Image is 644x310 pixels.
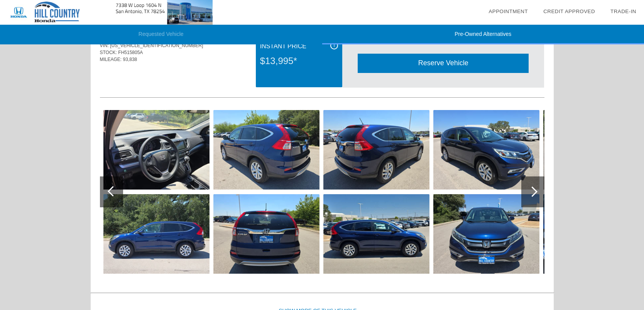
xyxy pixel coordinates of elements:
img: 79cf09d3cb5491f01054971c532b6100x.jpg [103,194,210,274]
span: FH515805A [118,50,143,55]
a: Appointment [488,8,528,14]
div: Quoted on [DATE] 4:41:25 PM [100,75,544,87]
div: Reserve Vehicle [358,54,529,73]
img: 7df6d8f3f8810d56a9d881983b249a5cx.jpg [103,110,210,190]
img: a7bd5ed71757d82822be7e43090a77f5x.jpg [213,110,319,190]
div: $13,995* [260,51,338,71]
img: 39ae7d7c5eb5df5511a479197412461dx.jpg [323,110,429,190]
img: dcfcc51c51ab4a976f942f0bddd2aabcx.jpg [323,194,429,274]
img: 4b0512f05a9731820e359272ff5df95dx.jpg [433,194,539,274]
a: Credit Approved [543,8,595,14]
img: 9fb38473da8664078f2114ce3dcce407x.jpg [433,110,539,190]
img: fb3748318fc65b425b8a969a45af691dx.jpg [213,194,319,274]
a: Trade-In [610,8,636,14]
span: STOCK: [100,50,117,55]
span: 93,838 [123,57,137,62]
span: MILEAGE: [100,57,122,62]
